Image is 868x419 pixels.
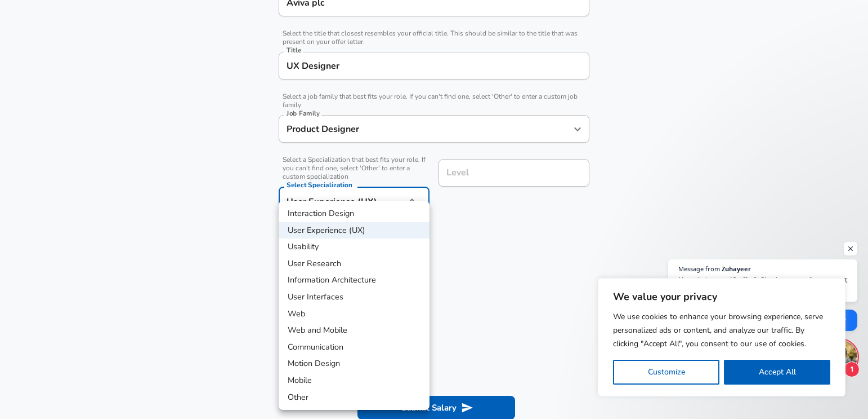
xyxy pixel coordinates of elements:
p: We value your privacy [613,290,830,303]
p: We use cookies to enhance your browsing experience, serve personalized ads or content, and analyz... [613,310,830,351]
span: Negotiating an AI offer? Check out our free-to-start coaching service: [678,275,847,296]
li: Mobile [279,372,429,389]
span: Zuhayeer [722,266,751,272]
li: Motion Design [279,355,429,372]
li: User Experience (UX) [279,222,429,239]
span: 1 [844,361,860,377]
li: User Interfaces [279,289,429,306]
li: Information Architecture [279,272,429,289]
span: Message from [678,266,720,272]
button: Accept All [724,360,830,385]
div: Open chat [824,340,857,374]
li: Usability [279,239,429,255]
div: We value your privacy [598,278,845,396]
li: Interaction Design [279,205,429,222]
li: Web [279,306,429,323]
li: Communication [279,339,429,356]
li: Web and Mobile [279,322,429,339]
li: User Research [279,255,429,272]
button: Customize [613,360,719,385]
li: Other [279,389,429,406]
